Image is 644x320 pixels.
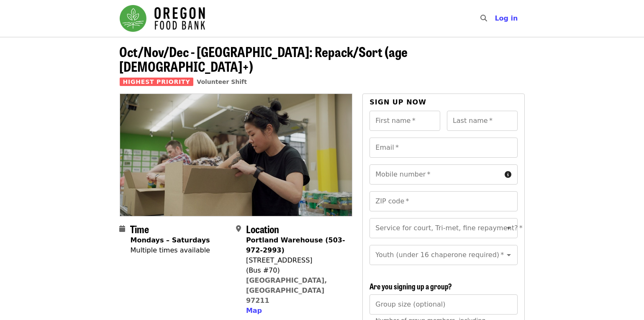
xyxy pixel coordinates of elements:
[488,10,524,27] button: Log in
[246,307,262,315] span: Map
[369,138,517,158] input: Email
[505,171,512,179] i: circle-info icon
[246,276,327,304] a: [GEOGRAPHIC_DATA], [GEOGRAPHIC_DATA] 97211
[131,221,149,236] span: Time
[369,164,501,185] input: Mobile number
[131,236,210,244] strong: Mondays – Saturdays
[369,281,452,291] span: Are you signing up a group?
[197,78,247,85] a: Volunteer Shift
[246,255,346,265] div: [STREET_ADDRESS]
[246,306,262,316] button: Map
[246,221,279,236] span: Location
[120,225,126,233] i: calendar icon
[503,222,515,234] button: Open
[246,236,345,254] strong: Portland Warehouse (503-972-2993)
[246,265,346,276] div: (Bus #70)
[120,94,352,216] img: Oct/Nov/Dec - Portland: Repack/Sort (age 8+) organized by Oregon Food Bank
[447,111,518,131] input: Last name
[495,14,518,22] span: Log in
[236,225,241,233] i: map-marker-alt icon
[369,98,426,106] span: Sign up now
[120,5,205,32] img: Oregon Food Bank - Home
[480,14,487,22] i: search icon
[369,111,440,131] input: First name
[120,42,408,76] span: Oct/Nov/Dec - [GEOGRAPHIC_DATA]: Repack/Sort (age [DEMOGRAPHIC_DATA]+)
[369,191,517,211] input: ZIP code
[120,78,194,86] span: Highest Priority
[503,249,515,261] button: Open
[131,245,210,255] div: Multiple times available
[369,294,517,315] input: [object Object]
[492,8,499,29] input: Search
